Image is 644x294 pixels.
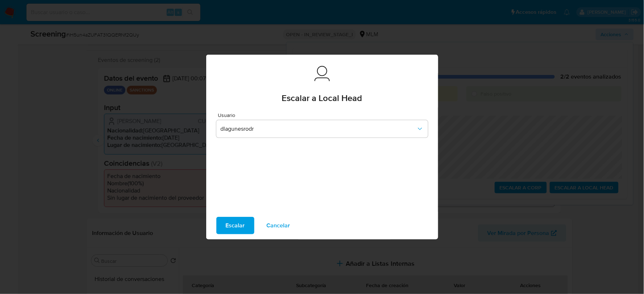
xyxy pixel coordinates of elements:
span: Escalar a Local Head [282,94,362,102]
span: Escalar [226,218,245,234]
span: Usuario [218,113,430,118]
span: Cancelar [267,218,290,234]
span: dlagunesrodr [221,125,416,133]
button: Escalar [216,217,254,234]
button: dlagunesrodr [216,120,428,138]
button: Cancelar [257,217,300,234]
